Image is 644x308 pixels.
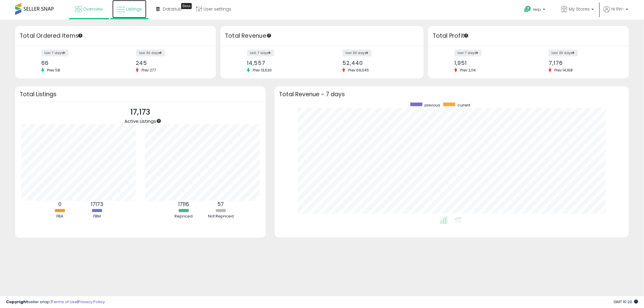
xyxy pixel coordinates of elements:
[519,1,551,20] a: Help
[454,49,482,56] label: last 7 days
[454,60,524,66] div: 1,951
[549,49,578,56] label: last 30 days
[203,214,239,219] div: Not Repriced
[533,7,541,12] span: Help
[178,201,189,208] b: 17116
[247,60,318,66] div: 14,557
[345,68,372,73] span: Prev: 69,045
[136,49,165,56] label: last 30 days
[156,118,162,124] div: Tooltip anchor
[463,33,469,38] div: Tooltip anchor
[457,68,479,73] span: Prev: 2,114
[20,32,211,40] h3: Total Ordered Items
[165,214,202,219] div: Repriced
[83,6,103,12] span: Overview
[136,60,205,66] div: 245
[457,103,470,108] span: current
[126,6,142,12] span: Listings
[266,33,272,38] div: Tooltip anchor
[139,68,159,73] span: Prev: 277
[569,6,590,12] span: My Stores
[42,214,78,219] div: FBA
[78,33,83,38] div: Tooltip anchor
[124,118,156,124] span: Active Listings
[342,60,413,66] div: 52,440
[604,6,628,20] a: Hi Piri-
[91,201,103,208] b: 17173
[279,92,624,97] h3: Total Revenue - 7 days
[433,32,624,40] h3: Total Profit
[181,3,192,9] div: Tooltip anchor
[425,103,440,108] span: previous
[58,201,62,208] b: 0
[41,60,111,66] div: 66
[44,68,63,73] span: Prev: 58
[247,49,274,56] label: last 7 days
[551,68,576,73] span: Prev: 14,168
[79,214,115,219] div: FBM
[225,32,419,40] h3: Total Revenue
[524,5,531,13] i: Get Help
[218,201,224,208] b: 57
[549,60,618,66] div: 7,176
[163,6,182,12] span: DataHub
[611,6,624,12] span: Hi Piri-
[250,68,275,73] span: Prev: 13,626
[41,49,69,56] label: last 7 days
[124,106,156,118] p: 17,173
[20,92,261,97] h3: Total Listings
[342,49,372,56] label: last 30 days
